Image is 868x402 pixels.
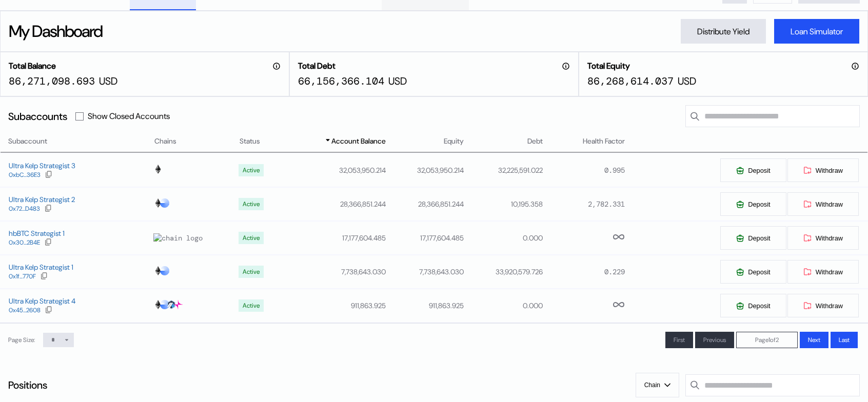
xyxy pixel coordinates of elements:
div: 0x72...D483 [9,205,40,212]
div: Loan Simulator [791,26,843,37]
span: Withdraw [816,234,843,242]
button: Withdraw [787,226,859,250]
button: Withdraw [787,158,859,183]
button: Deposit [720,293,786,318]
span: Deposit [748,200,770,208]
span: Next [808,336,820,344]
button: Last [831,332,858,348]
button: Next [800,332,828,348]
button: Withdraw [787,259,859,284]
div: Positions [8,378,47,392]
button: Deposit [720,226,786,250]
img: chain logo [153,300,163,309]
span: Withdraw [816,200,843,208]
td: 32,225,591.022 [464,153,543,187]
div: Ultra Kelp Strategist 3 [9,161,75,170]
div: Active [243,200,260,208]
label: Show Closed Accounts [88,111,170,122]
button: Deposit [720,259,786,284]
div: Active [243,234,260,242]
span: Deposit [748,167,770,174]
span: Withdraw [816,268,843,276]
button: Withdraw [787,293,859,318]
div: 0xbC...36E3 [9,171,41,178]
td: 0.000 [464,289,543,323]
span: Deposit [748,302,770,310]
td: 911,863.925 [284,289,386,323]
button: Deposit [720,158,786,183]
button: First [665,332,693,348]
td: 32,053,950.214 [386,153,464,187]
span: Chains [154,136,176,147]
div: 0x30...2B4E [9,239,40,246]
span: Health Factor [583,136,625,147]
span: Deposit [748,234,770,242]
div: 66,156,366.104 [298,74,384,88]
div: hbBTC Strategist 1 [9,229,65,238]
div: 86,268,614.037 [587,74,674,88]
td: 0.000 [464,221,543,255]
td: 10,195.358 [464,187,543,221]
img: chain logo [160,266,169,275]
td: 28,366,851.244 [284,187,386,221]
img: chain logo [160,198,169,208]
span: Status [240,136,260,147]
div: 0x1f...770F [9,273,36,280]
div: Active [243,268,260,275]
div: Ultra Kelp Strategist 1 [9,263,73,272]
td: 911,863.925 [386,289,464,323]
td: 33,920,579.726 [464,255,543,289]
span: Debt [527,136,543,147]
div: Distribute Yield [697,26,749,37]
td: 17,177,604.485 [284,221,386,255]
button: Distribute Yield [681,19,766,44]
div: Active [243,302,260,309]
span: Account Balance [331,136,386,147]
h2: Total Equity [587,61,630,71]
td: 28,366,851.244 [386,187,464,221]
div: Page Size: [8,336,35,344]
img: chain logo [153,198,163,208]
span: Previous [703,336,726,344]
button: Withdraw [787,192,859,216]
div: 86,271,098.693 [9,74,95,88]
img: chain logo [167,300,176,309]
button: Chain [636,373,679,397]
span: Deposit [748,268,770,276]
img: chain logo [153,165,163,174]
span: Page 1 of 2 [755,336,779,344]
h2: Total Debt [298,61,336,71]
img: chain logo [173,300,183,309]
div: 0x45...2608 [9,307,41,314]
div: Ultra Kelp Strategist 2 [9,195,75,204]
img: chain logo [153,266,163,275]
div: Active [243,167,260,174]
span: Chain [644,381,660,389]
td: 0.995 [543,153,625,187]
button: Deposit [720,192,786,216]
img: chain logo [153,233,203,243]
td: 17,177,604.485 [386,221,464,255]
div: Ultra Kelp Strategist 4 [9,296,75,306]
td: 32,053,950.214 [284,153,386,187]
button: Loan Simulator [774,19,859,44]
td: 7,738,643.030 [386,255,464,289]
div: USD [678,74,696,88]
button: Previous [695,332,734,348]
div: Subaccounts [8,110,67,123]
span: Equity [444,136,464,147]
span: Withdraw [816,302,843,310]
span: First [674,336,685,344]
span: Last [839,336,850,344]
td: 2,782.331 [543,187,625,221]
span: Withdraw [816,167,843,174]
h2: Total Balance [9,61,56,71]
div: USD [99,74,117,88]
div: My Dashboard [9,21,102,42]
img: chain logo [160,300,169,309]
span: Subaccount [8,136,47,147]
div: USD [388,74,407,88]
td: 7,738,643.030 [284,255,386,289]
td: 0.229 [543,255,625,289]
